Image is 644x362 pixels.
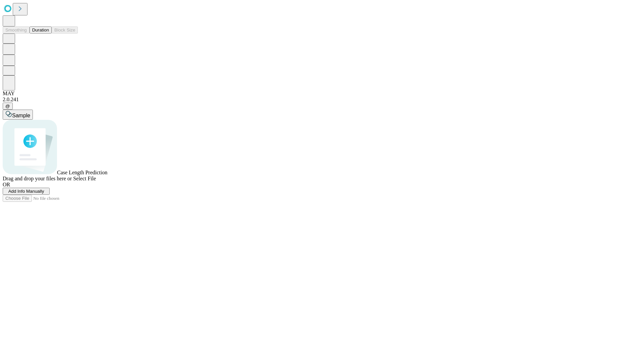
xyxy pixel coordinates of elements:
[3,182,10,187] span: OR
[3,90,641,97] div: MAY
[52,26,78,34] button: Block Size
[3,176,72,181] span: Drag and drop your files here or
[30,26,52,34] button: Duration
[3,103,13,110] button: @
[73,176,96,181] span: Select File
[8,189,44,194] span: Add Info Manually
[3,110,33,120] button: Sample
[3,97,641,103] div: 2.0.241
[5,104,10,109] span: @
[57,170,107,175] span: Case Length Prediction
[3,26,30,34] button: Smoothing
[12,113,30,118] span: Sample
[3,188,50,195] button: Add Info Manually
